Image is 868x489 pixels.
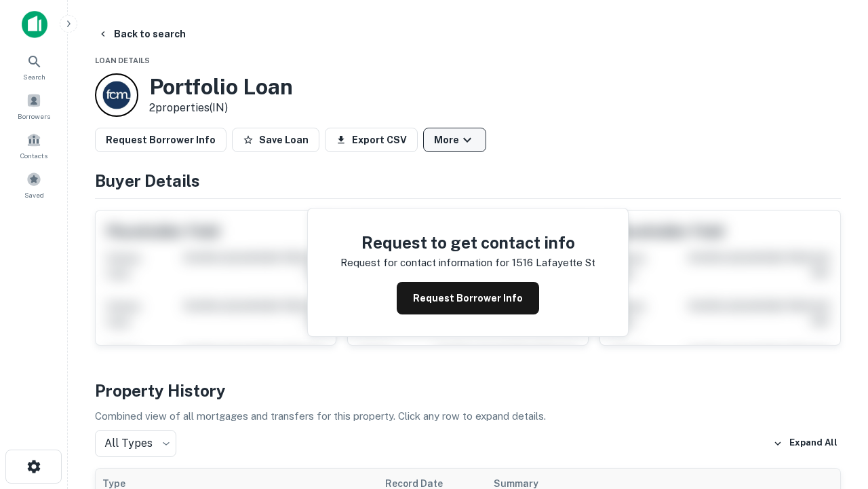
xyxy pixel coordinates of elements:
p: Request for contact information for [340,255,509,271]
div: All Types [95,430,176,457]
button: Export CSV [325,128,418,152]
button: More [423,128,486,152]
p: 2 properties (IN) [149,100,293,116]
h4: Request to get contact info [340,230,595,255]
span: Borrowers [18,111,50,122]
h4: Property History [95,378,841,403]
p: 1516 lafayette st [512,255,595,271]
p: Combined view of all mortgages and transfers for this property. Click any row to expand details. [95,408,841,424]
h3: Portfolio Loan [149,74,293,100]
span: Contacts [20,150,47,161]
button: Expand All [770,433,841,454]
a: Contacts [4,127,64,164]
a: Saved [4,166,64,203]
span: Search [23,71,45,82]
iframe: Chat Widget [800,380,868,446]
button: Save Loan [232,128,319,152]
a: Borrowers [4,88,64,124]
span: Loan Details [95,56,150,65]
button: Request Borrower Info [95,128,226,152]
span: Saved [24,189,44,200]
button: Back to search [92,22,191,46]
h4: Buyer Details [95,168,841,193]
button: Request Borrower Info [397,282,539,314]
a: Search [4,48,64,85]
img: capitalize-icon.png [22,11,47,38]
